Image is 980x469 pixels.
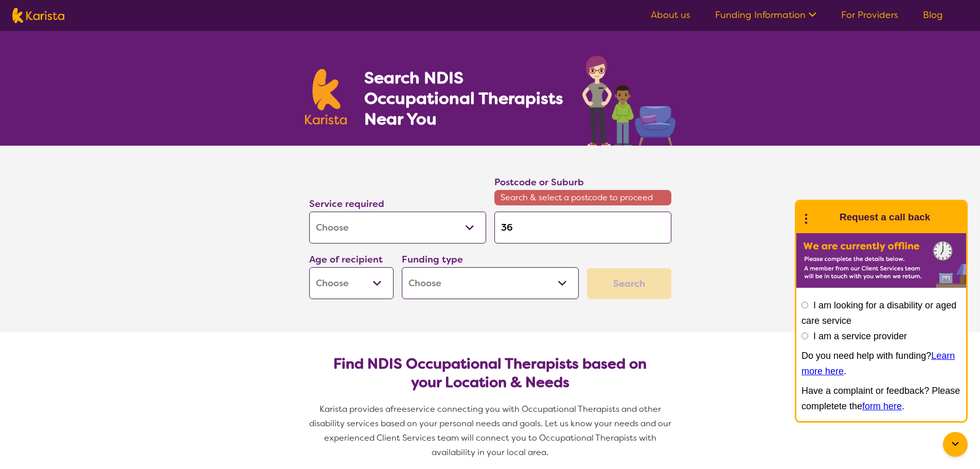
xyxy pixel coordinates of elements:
[317,355,663,392] h2: Find NDIS Occupational Therapists based on your Location & Needs
[305,69,347,125] img: Karista logo
[309,404,673,458] span: service connecting you with Occupational Therapists and other disability services based on your p...
[582,56,675,146] img: occupational-therapy
[12,8,64,23] img: Karista logo
[923,9,943,21] a: Blog
[364,67,564,129] h1: Search NDIS Occupational Therapists Near You
[402,253,463,266] label: Funding type
[796,233,966,288] img: Karista offline chat form to request call back
[309,198,384,210] label: Service required
[801,300,956,326] label: I am looking for a disability or aged care service
[494,212,671,244] input: Type
[494,176,584,188] label: Postcode or Suburb
[309,253,383,266] label: Age of recipient
[813,331,907,341] label: I am a service provider
[319,404,390,414] span: Karista provides a
[841,9,898,21] a: For Providers
[390,404,407,414] span: free
[494,190,671,205] span: Search & select a postcode to proceed
[715,9,816,21] a: Funding Information
[862,401,902,411] a: form here
[801,348,961,379] p: Do you need help with funding? .
[801,383,961,414] p: Have a complaint or feedback? Please completete the .
[651,9,690,21] a: About us
[840,210,930,225] h1: Request a call back
[813,207,833,228] img: Karista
